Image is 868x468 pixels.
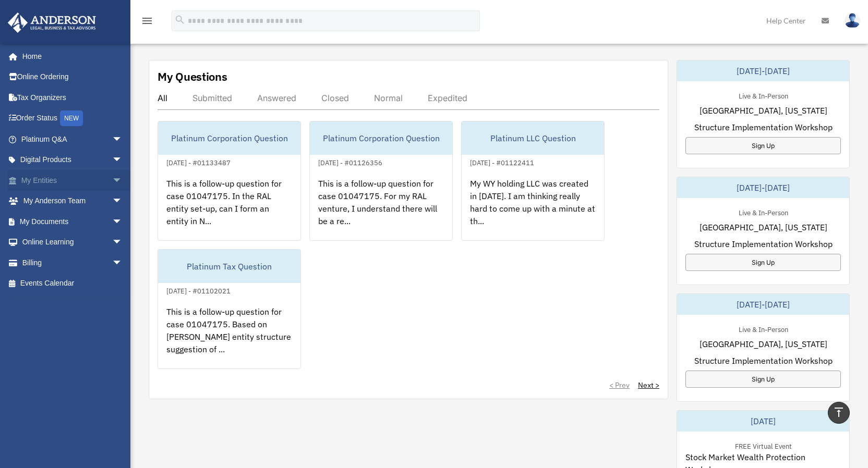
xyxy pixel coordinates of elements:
[677,411,849,432] div: [DATE]
[7,252,138,273] a: Billingarrow_drop_down
[7,273,138,294] a: Events Calendar
[7,170,138,191] a: My Entitiesarrow_drop_down
[7,46,133,67] a: Home
[694,121,833,133] span: Structure Implementation Workshop
[462,121,604,155] div: Platinum LLC Question
[112,129,133,150] span: arrow_drop_down
[677,294,849,315] div: [DATE]-[DATE]
[700,338,827,350] span: [GEOGRAPHIC_DATA], [US_STATE]
[141,15,153,27] i: menu
[158,69,227,84] div: My Questions
[158,285,239,295] div: [DATE] - #01102021
[310,169,452,250] div: This is a follow-up question for case 01047175. For my RAL venture, I understand there will be a ...
[7,129,138,150] a: Platinum Q&Aarrow_drop_down
[158,93,167,103] div: All
[462,169,604,250] div: My WY holding LLC was created in [DATE]. I am thinking really hard to come up with a minute at th...
[158,169,300,250] div: This is a follow-up question for case 01047175. In the RAL entity set-up, can I form an entity in...
[158,121,300,155] div: Platinum Corporation Question
[828,402,850,424] a: vertical_align_top
[7,108,138,129] a: Order StatusNEW
[638,380,659,390] a: Next >
[694,238,833,250] span: Structure Implementation Workshop
[833,406,845,418] i: vertical_align_top
[112,191,133,212] span: arrow_drop_down
[374,93,403,103] div: Normal
[7,211,138,232] a: My Documentsarrow_drop_down
[677,60,849,81] div: [DATE]-[DATE]
[112,170,133,191] span: arrow_drop_down
[309,121,453,241] a: Platinum Corporation Question[DATE] - #01126356This is a follow-up question for case 01047175. Fo...
[60,110,83,126] div: NEW
[7,232,138,253] a: Online Learningarrow_drop_down
[845,13,860,28] img: User Pic
[112,211,133,232] span: arrow_drop_down
[700,104,827,117] span: [GEOGRAPHIC_DATA], [US_STATE]
[461,121,605,241] a: Platinum LLC Question[DATE] - #01122411My WY holding LLC was created in [DATE]. I am thinking rea...
[700,221,827,233] span: [GEOGRAPHIC_DATA], [US_STATE]
[257,93,296,103] div: Answered
[174,14,186,26] i: search
[158,297,300,378] div: This is a follow-up question for case 01047175. Based on [PERSON_NAME] entity structure suggestio...
[685,254,841,271] a: Sign Up
[158,156,239,167] div: [DATE] - #01133487
[192,93,232,103] div: Submitted
[112,252,133,274] span: arrow_drop_down
[727,440,800,451] div: FREE Virtual Event
[7,67,138,88] a: Online Ordering
[685,371,841,388] a: Sign Up
[112,232,133,253] span: arrow_drop_down
[730,90,797,101] div: Live & In-Person
[158,249,301,369] a: Platinum Tax Question[DATE] - #01102021This is a follow-up question for case 01047175. Based on [...
[310,121,452,155] div: Platinum Corporation Question
[7,87,138,108] a: Tax Organizers
[7,150,138,170] a: Digital Productsarrow_drop_down
[462,156,542,167] div: [DATE] - #01122411
[5,13,99,33] img: Anderson Advisors Platinum Portal
[685,137,841,154] a: Sign Up
[7,191,138,212] a: My Anderson Teamarrow_drop_down
[730,323,797,334] div: Live & In-Person
[428,93,467,103] div: Expedited
[730,206,797,217] div: Live & In-Person
[158,121,301,241] a: Platinum Corporation Question[DATE] - #01133487This is a follow-up question for case 01047175. In...
[112,150,133,171] span: arrow_drop_down
[141,18,153,27] a: menu
[677,177,849,198] div: [DATE]-[DATE]
[321,93,349,103] div: Closed
[310,156,391,167] div: [DATE] - #01126356
[158,250,300,283] div: Platinum Tax Question
[694,354,833,367] span: Structure Implementation Workshop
